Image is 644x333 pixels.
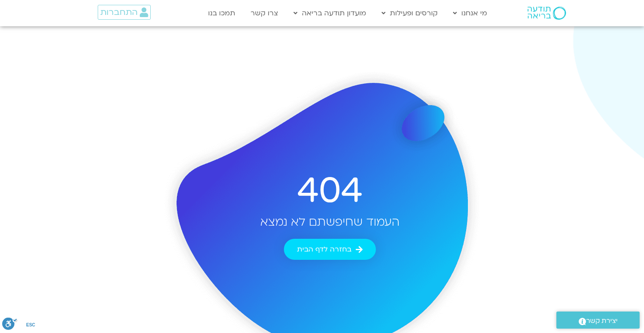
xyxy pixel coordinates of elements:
h2: 404 [254,170,405,212]
a: מי אנחנו [449,5,492,21]
a: מועדון תודעה בריאה [289,5,371,21]
a: תמכו בנו [204,5,240,21]
a: התחברות [98,5,151,20]
span: בחזרה לדף הבית [297,245,351,253]
span: יצירת קשר [586,315,618,327]
h2: העמוד שחיפשתם לא נמצא [254,214,405,230]
span: התחברות [100,7,138,17]
img: תודעה בריאה [527,7,566,20]
a: יצירת קשר [556,312,640,329]
a: קורסים ופעילות [377,5,442,21]
a: בחזרה לדף הבית [284,239,376,260]
a: צרו קשר [246,5,283,21]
